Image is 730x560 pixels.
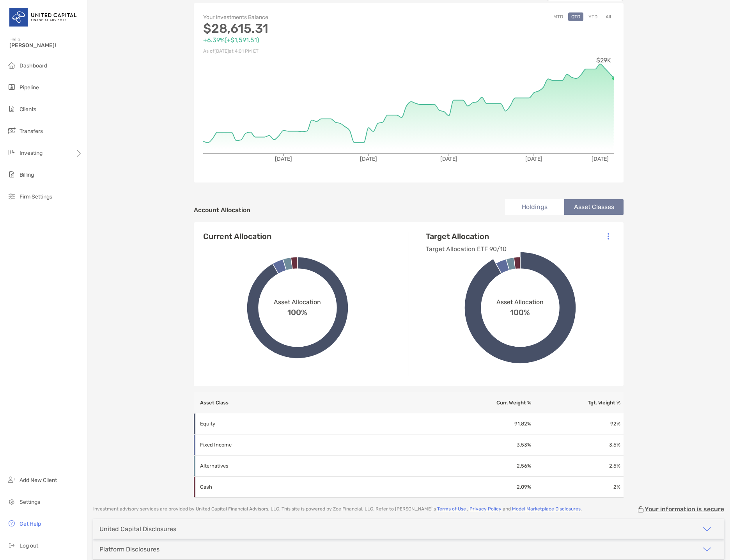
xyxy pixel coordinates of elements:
tspan: [DATE] [592,156,609,162]
p: Investment advisory services are provided by United Capital Financial Advisors, LLC . This site i... [93,506,582,512]
h4: Target Allocation [426,232,507,241]
p: Alternatives [200,461,309,471]
td: 2 % [532,477,624,498]
span: Investing [19,150,43,156]
a: Privacy Policy [470,506,501,512]
span: Settings [19,499,40,505]
img: dashboard icon [7,60,16,70]
p: $28,615.31 [203,24,409,34]
img: icon arrow [702,545,712,554]
p: Cash [200,482,309,492]
img: transfers icon [7,126,16,135]
span: Log out [19,542,38,549]
td: 2.09 % [445,477,531,498]
li: Holdings [505,199,564,215]
img: get-help icon [7,519,16,528]
p: Your Investments Balance [203,12,409,22]
a: Terms of Use [437,506,466,512]
td: 3.5 % [532,434,624,455]
button: MTD [550,12,566,21]
span: Add New Client [19,477,57,484]
td: 92 % [532,413,624,434]
tspan: [DATE] [440,156,457,162]
p: Target Allocation ETF 90/10 [426,244,507,254]
span: Dashboard [19,62,47,69]
img: United Capital Logo [9,3,78,31]
span: Pipeline [19,84,39,91]
p: +6.39% ( +$1,591.51 ) [203,35,409,45]
img: icon arrow [702,525,712,534]
img: billing icon [7,170,16,179]
td: 91.82 % [445,413,531,434]
img: clients icon [7,104,16,113]
img: Icon List Menu [608,233,609,240]
img: logout icon [7,541,16,550]
span: Transfers [19,128,43,135]
span: Asset Allocation [274,298,321,306]
th: Tgt. Weight % [532,392,624,413]
div: United Capital Disclosures [99,525,176,533]
p: Fixed Income [200,440,309,450]
tspan: $29K [596,57,611,64]
button: All [602,12,614,21]
img: add_new_client icon [7,475,16,484]
h4: Account Allocation [194,206,250,214]
img: investing icon [7,148,16,157]
span: Asset Allocation [496,298,544,306]
td: 2.5 % [532,455,624,477]
td: 3.53 % [445,434,531,455]
span: 100% [510,306,530,317]
span: Clients [19,106,36,113]
td: 2.56 % [445,455,531,477]
span: Billing [19,172,34,178]
h4: Current Allocation [203,232,271,241]
tspan: [DATE] [275,156,292,162]
img: pipeline icon [7,82,16,92]
th: Asset Class [194,392,445,413]
span: Get Help [19,521,41,527]
button: QTD [568,12,583,21]
span: 100% [287,306,307,317]
tspan: [DATE] [360,156,377,162]
div: Platform Disclosures [99,546,159,553]
img: firm-settings icon [7,191,16,201]
p: Your information is secure [645,505,724,513]
img: settings icon [7,497,16,506]
tspan: [DATE] [525,156,542,162]
li: Asset Classes [564,199,624,215]
a: Model Marketplace Disclosures [512,506,581,512]
span: Firm Settings [19,193,52,200]
p: As of [DATE] at 4:01 PM ET [203,46,409,56]
p: Equity [200,419,309,429]
th: Curr. Weight % [445,392,531,413]
span: [PERSON_NAME]! [9,42,82,49]
button: YTD [585,12,601,21]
